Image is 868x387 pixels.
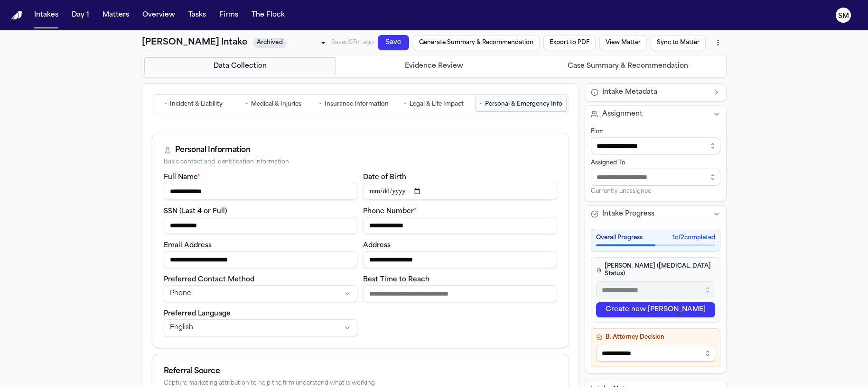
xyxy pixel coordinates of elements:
button: Intake Metadata [585,84,726,101]
label: Date of Birth [363,174,406,181]
button: Sync to Matter [651,35,706,50]
span: • [479,99,482,109]
h4: [PERSON_NAME] ([MEDICAL_DATA] Status) [596,262,715,278]
nav: Intake steps [144,57,724,75]
button: Go to Evidence Review step [338,57,530,75]
div: Personal Information [175,144,251,156]
span: Medical & Injuries [251,100,301,108]
div: Capture marketing attribution to help the firm understand what is working [164,380,557,387]
label: Full Name [164,174,200,181]
span: Incident & Liability [170,100,223,108]
label: Best Time to Reach [363,276,429,283]
button: More actions [709,34,727,51]
button: Matters [99,7,133,24]
button: Save [378,35,409,50]
button: The Flock [248,7,289,24]
input: Select firm [591,137,720,154]
span: Intake Progress [602,209,654,219]
label: SSN (Last 4 or Full) [164,208,227,215]
span: Assignment [602,109,643,119]
button: Go to Case Summary & Recommendation step [532,57,724,75]
input: Full name [164,183,358,200]
span: Legal & Life Impact [410,100,464,108]
button: Tasks [185,7,210,24]
img: Finch Logo [11,11,23,20]
span: Archived [253,38,287,48]
span: Intake Metadata [602,88,657,97]
span: • [164,99,167,109]
button: Intake Progress [585,206,726,223]
input: Best time to reach [363,285,557,302]
span: Overall Progress [596,234,643,242]
span: • [404,99,407,109]
button: Create new [PERSON_NAME] [596,302,715,317]
span: Insurance Information [325,100,389,108]
input: SSN [164,217,358,234]
span: 1 of 2 completed [672,234,715,242]
button: Day 1 [68,7,93,24]
input: Address [363,251,557,268]
h4: B. Attorney Decision [596,333,715,341]
button: Assignment [585,106,726,123]
span: Saved 97m ago [331,40,374,45]
div: Assigned To [591,159,720,167]
div: Update intake status [253,36,329,49]
button: Intakes [30,7,62,24]
button: Go to Data Collection step [144,57,336,75]
button: Overview [139,7,179,24]
label: Preferred Contact Method [164,276,254,283]
button: Go to Personal & Emergency Info [475,97,567,112]
h1: [PERSON_NAME] Intake [142,36,247,49]
a: Home [11,11,23,20]
input: Assign to staff member [591,169,720,186]
button: Go to Medical & Injuries [234,97,313,112]
span: • [245,99,248,109]
span: • [319,99,322,109]
input: Date of birth [363,183,557,200]
button: Go to Legal & Life Impact [395,97,473,112]
button: Export to PDF [543,35,596,50]
span: Currently unassigned [591,188,652,195]
div: Basic contact and identification information [164,159,557,166]
input: Phone number [363,217,557,234]
div: Referral Source [164,366,557,377]
div: Firm [591,128,720,135]
label: Preferred Language [164,310,231,317]
button: Go to Insurance Information [315,97,393,112]
label: Email Address [164,242,212,249]
button: Firms [215,7,242,24]
label: Address [363,242,391,249]
text: SM [838,13,849,19]
span: Personal & Emergency Info [485,100,562,108]
input: Email address [164,251,358,268]
button: View Matter [599,35,647,50]
button: Go to Incident & Liability [154,97,233,112]
label: Phone Number [363,208,417,215]
button: Generate Summary & Recommendation [413,35,540,50]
